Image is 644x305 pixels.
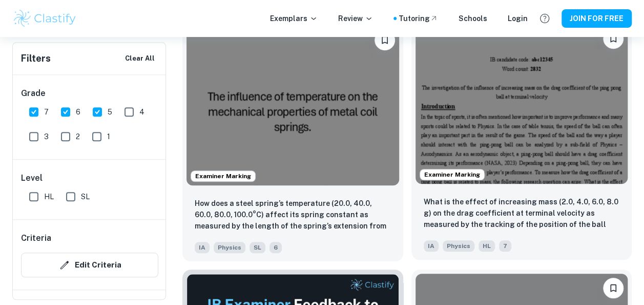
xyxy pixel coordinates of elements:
[76,131,80,142] span: 2
[269,242,282,253] span: 6
[186,26,399,185] img: Physics IA example thumbnail: How does a steel spring’s temperature (2
[139,106,144,118] span: 4
[76,106,80,118] span: 6
[562,9,632,28] button: JOIN FOR FREE
[44,191,54,202] span: HL
[250,242,265,253] span: SL
[107,131,110,142] span: 1
[21,87,158,100] h6: Grade
[122,51,157,66] button: Clear All
[108,106,112,118] span: 5
[424,196,620,231] p: What is the effect of increasing mass (2.0, 4.0, 6.0, 8.0 g) on the drag coefficient at terminal ...
[399,13,438,24] a: Tutoring
[21,253,158,277] button: Edit Criteria
[81,191,90,202] span: SL
[21,172,158,184] h6: Level
[420,170,484,179] span: Examiner Marking
[270,13,318,24] p: Exemplars
[443,240,474,252] span: Physics
[424,240,439,252] span: IA
[459,13,487,24] a: Schools
[195,198,391,233] p: How does a steel spring’s temperature (20.0, 40.0, 60.0, 80.0, 100.0°C) affect its spring constan...
[416,24,628,184] img: Physics IA example thumbnail: What is the effect of increasing mass (2
[508,13,528,24] a: Login
[21,232,51,244] h6: Criteria
[499,240,511,252] span: 7
[44,106,49,118] span: 7
[338,13,373,24] p: Review
[44,131,49,142] span: 3
[375,30,395,50] button: Please log in to bookmark exemplars
[191,171,255,181] span: Examiner Marking
[195,242,210,253] span: IA
[214,242,245,253] span: Physics
[536,10,553,27] button: Help and Feedback
[479,240,495,252] span: HL
[411,22,632,261] a: Examiner MarkingPlease log in to bookmark exemplarsWhat is the effect of increasing mass (2.0, 4....
[603,278,624,298] button: Please log in to bookmark exemplars
[182,22,403,261] a: Examiner MarkingPlease log in to bookmark exemplarsHow does a steel spring’s temperature (20.0, 4...
[603,28,624,49] button: Please log in to bookmark exemplars
[21,51,51,66] h6: Filters
[12,8,77,29] img: Clastify logo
